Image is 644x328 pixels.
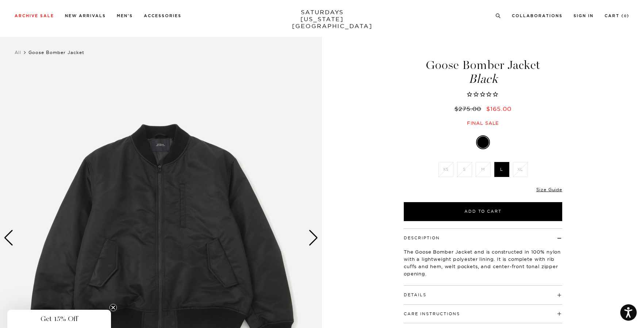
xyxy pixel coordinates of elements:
a: Men's [117,14,133,18]
a: Cart (0) [605,14,629,18]
span: Rated 0.0 out of 5 stars 0 reviews [403,91,563,99]
button: Add to Cart [404,202,562,221]
a: SATURDAYS[US_STATE][GEOGRAPHIC_DATA] [292,9,352,30]
a: Archive Sale [15,14,54,18]
div: Previous slide [4,230,14,246]
small: 0 [624,15,627,18]
span: Goose Bomber Jacket [28,50,84,55]
a: All [15,50,21,55]
button: Details [404,293,426,297]
a: Sign In [574,14,594,18]
button: Description [404,236,440,240]
label: Black [477,136,489,148]
label: L [494,162,509,177]
span: Get 15% Off [41,315,78,323]
span: Black [403,73,563,85]
a: Accessories [144,14,181,18]
a: Size Guide [536,187,562,192]
h1: Goose Bomber Jacket [403,59,563,85]
del: $275.00 [455,105,484,112]
button: Close teaser [110,304,117,311]
div: Get 15% OffClose teaser [7,310,111,328]
a: New Arrivals [65,14,106,18]
p: The Goose Bomber Jacket and is constructed in 100% nylon with a lightweight polyester lining. It ... [404,248,562,277]
div: Next slide [308,230,318,246]
a: Collaborations [512,14,563,18]
div: Final sale [403,120,563,126]
span: $165.00 [486,105,511,112]
button: Care Instructions [404,312,460,316]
